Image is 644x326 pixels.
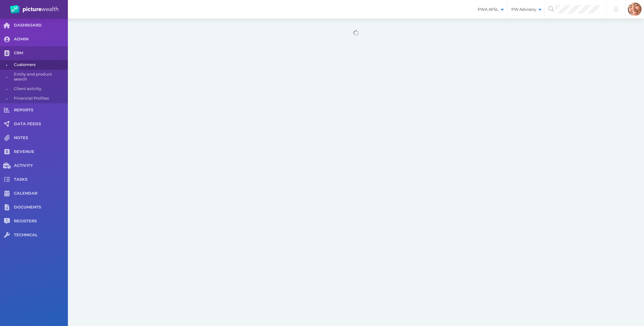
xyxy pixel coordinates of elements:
[14,108,68,113] span: REPORTS
[14,94,66,103] span: Financial Profiles
[14,122,68,127] span: DATA FEEDS
[14,205,68,210] span: DOCUMENTS
[507,7,544,12] span: PW Advisory
[14,23,68,28] span: DASHBOARD
[473,7,507,12] span: PWA AFSL
[14,149,68,155] span: REVENUE
[14,135,68,141] span: NOTES
[14,84,66,94] span: Client activity
[14,70,66,84] span: Entity and product search
[10,5,58,14] img: PW
[14,177,68,182] span: TASKS
[14,163,68,168] span: ACTIVITY
[14,37,68,42] span: ADMIN
[14,51,68,56] span: CRM
[14,60,66,70] span: Customers
[14,219,68,224] span: REGISTERS
[14,233,68,238] span: TECHNICAL
[628,2,642,16] img: Sabrina Mena
[14,191,68,196] span: CALENDAR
